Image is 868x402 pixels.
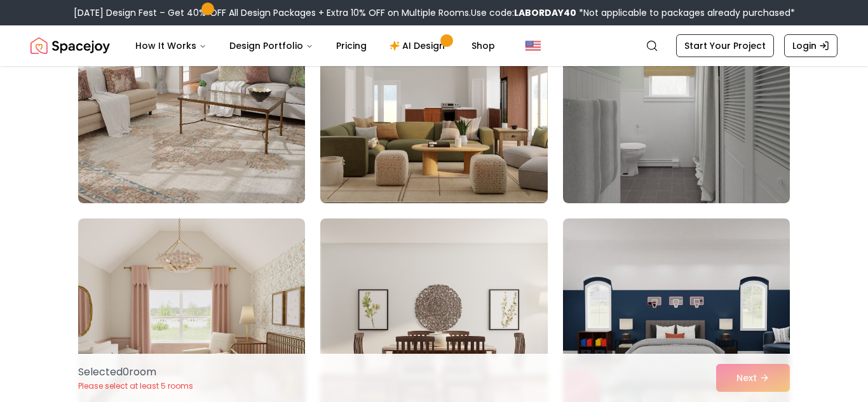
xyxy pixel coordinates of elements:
[125,33,505,58] nav: Main
[125,33,217,58] button: How It Works
[471,6,576,19] span: Use code:
[461,33,505,58] a: Shop
[31,33,110,58] a: Spacejoy
[526,38,541,53] img: United States
[676,34,774,57] a: Start Your Project
[379,33,459,58] a: AI Design
[31,25,837,66] nav: Global
[78,381,193,391] p: Please select at least 5 rooms
[784,34,837,57] a: Login
[514,6,576,19] b: LABORDAY40
[74,6,795,19] div: [DATE] Design Fest – Get 40% OFF All Design Packages + Extra 10% OFF on Multiple Rooms.
[31,33,110,58] img: Spacejoy Logo
[326,33,377,58] a: Pricing
[78,365,193,380] p: Selected 0 room
[219,33,323,58] button: Design Portfolio
[576,6,795,19] span: *Not applicable to packages already purchased*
